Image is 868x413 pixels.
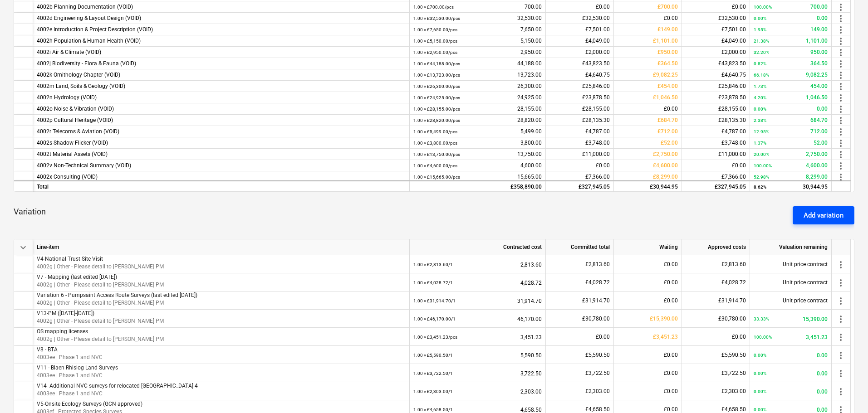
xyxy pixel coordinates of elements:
small: 1.37% [754,141,766,146]
small: 4.20% [754,95,766,100]
span: more_vert [835,296,846,306]
div: Committed total [546,239,614,255]
small: 1.00 × £3,722.50 / 1 [413,371,453,376]
span: £30,780.00 [718,316,746,322]
div: 15,665.00 [413,171,542,183]
span: £4,028.72 [721,279,746,286]
span: £4,049.00 [585,38,610,44]
span: more_vert [835,13,846,24]
small: 1.00 × £5,150.00 / pcs [413,39,457,44]
div: 5,590.50 [413,346,542,364]
span: £1,046.50 [653,94,678,101]
span: £1,101.00 [653,38,678,44]
span: more_vert [835,2,846,13]
div: 4002j Biodiversity - Flora & Fauna (VOID) [37,58,406,69]
span: £28,135.30 [718,117,746,123]
div: 0.00 [754,382,828,401]
span: more_vert [835,314,846,325]
span: £43,823.50 [718,60,746,67]
span: £0.00 [664,388,678,394]
span: more_vert [835,36,846,47]
span: £25,846.00 [582,83,610,89]
span: more_vert [835,47,846,58]
small: 8.62% [754,184,766,189]
div: 4002h Population & Human Health (VOID) [37,35,406,47]
div: 364.50 [754,58,828,69]
div: 4002o Noise & Vibration (VOID) [37,103,406,115]
span: more_vert [835,160,846,171]
small: 1.00 × £3,451.23 / pcs [413,335,457,340]
div: 700.00 [754,1,828,13]
span: £454.00 [657,83,678,89]
span: £4,640.75 [585,72,610,78]
span: £11,000.00 [582,151,610,157]
span: £3,722.50 [721,370,746,376]
span: £3,748.00 [585,140,610,146]
div: 454.00 [754,81,828,92]
span: £52.00 [661,140,678,146]
span: £0.00 [664,406,678,413]
small: 1.00 × £700.00 / pcs [413,5,454,10]
span: £0.00 [732,162,746,169]
p: 4003ee | Phase 1 and NVC [37,390,406,398]
span: £0.00 [732,4,746,10]
span: keyboard_arrow_down [18,242,29,253]
span: £2,303.00 [585,388,610,394]
span: £4,787.00 [721,128,746,135]
small: 100.00% [754,163,772,168]
small: 33.33% [754,316,769,321]
span: £11,000.00 [718,151,746,157]
div: Add variation [804,209,843,221]
div: 52.00 [754,137,828,149]
small: 1.00 × £4,600.00 / pcs [413,163,457,168]
span: more_vert [835,58,846,69]
div: 3,451.23 [413,328,542,346]
span: £2,813.60 [585,261,610,267]
span: Unit price contract [783,261,828,267]
div: Contracted cost [410,239,546,255]
span: £23,878.50 [582,94,610,101]
span: £32,530.00 [718,15,746,21]
span: £25,846.00 [718,83,746,89]
p: OS mapping licenses [37,328,406,335]
span: £23,878.50 [718,94,746,101]
span: £31,914.70 [718,297,746,304]
div: Valuation remaining [750,239,832,255]
div: £30,944.95 [614,180,682,191]
div: 4002k Ornithology Chapter (VOID) [37,69,406,81]
span: £28,155.00 [718,106,746,112]
p: V13-PM ([DATE]-[DATE]) [37,310,406,317]
div: 4002r Telecoms & Aviation (VOID) [37,126,406,137]
div: 2,813.60 [413,255,542,274]
div: 4002s Shadow Flicker (VOID) [37,137,406,149]
span: £0.00 [596,162,610,169]
p: 4002g | Other - Please detail to [PERSON_NAME] PM [37,282,406,289]
div: 4002v Non-Technical Summary (VOID) [37,160,406,171]
span: £43,823.50 [582,60,610,67]
iframe: Chat Widget [823,369,868,413]
span: £364.50 [657,60,678,67]
span: £2,000.00 [585,49,610,55]
div: 28,155.00 [413,103,542,115]
small: 1.00 × £24,925.00 / pcs [413,95,460,100]
p: V5-Onsite Ecology Surveys (GCN approved) [37,400,406,408]
span: £5,590.50 [721,352,746,358]
div: 26,300.00 [413,81,542,92]
span: more_vert [835,259,846,270]
small: 20.00% [754,152,769,157]
div: 5,150.00 [413,35,542,47]
div: 2,303.00 [413,382,542,401]
p: 4002g | Other - Please detail to [PERSON_NAME] PM [37,336,406,344]
span: £2,303.00 [721,388,746,394]
div: 4002p Cultural Heritage (VOID) [37,115,406,126]
span: £9,082.25 [653,72,678,78]
small: 0.82% [754,61,766,66]
div: 4002d Engineering & Layout Design (VOID) [37,13,406,24]
span: £3,722.50 [585,370,610,376]
span: more_vert [835,81,846,92]
span: more_vert [835,368,846,379]
div: 0.00 [754,364,828,383]
small: 1.00 × £26,300.00 / pcs [413,84,460,89]
small: 100.00% [754,335,772,340]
